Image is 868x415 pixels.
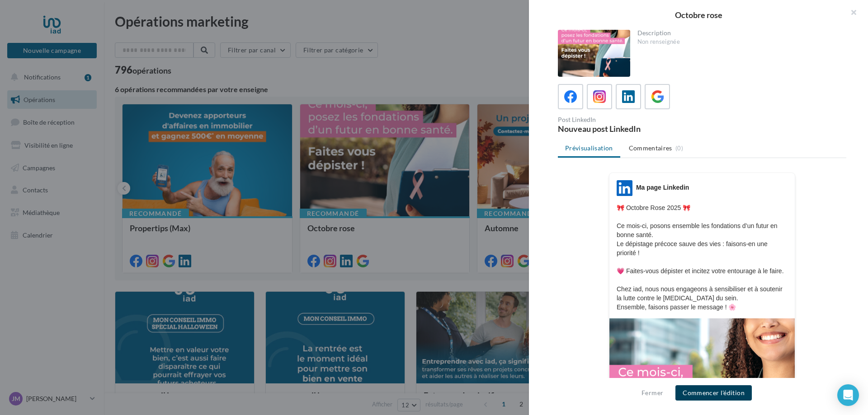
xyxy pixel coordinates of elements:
[617,203,788,312] p: 🎀 Octobre Rose 2025 🎀 Ce mois-ci, posons ensemble les fondations d’un futur en bonne santé. Le dé...
[637,38,840,46] div: Non renseignée
[837,384,859,406] div: Open Intercom Messenger
[637,30,840,36] div: Description
[675,385,752,401] button: Commencer l'édition
[629,144,672,153] span: Commentaires
[675,145,683,152] span: (0)
[558,125,698,133] div: Nouveau post LinkedIn
[638,387,667,398] button: Fermer
[558,117,698,123] div: Post LinkedIn
[636,183,689,192] div: Ma page Linkedin
[543,11,854,19] div: Octobre rose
